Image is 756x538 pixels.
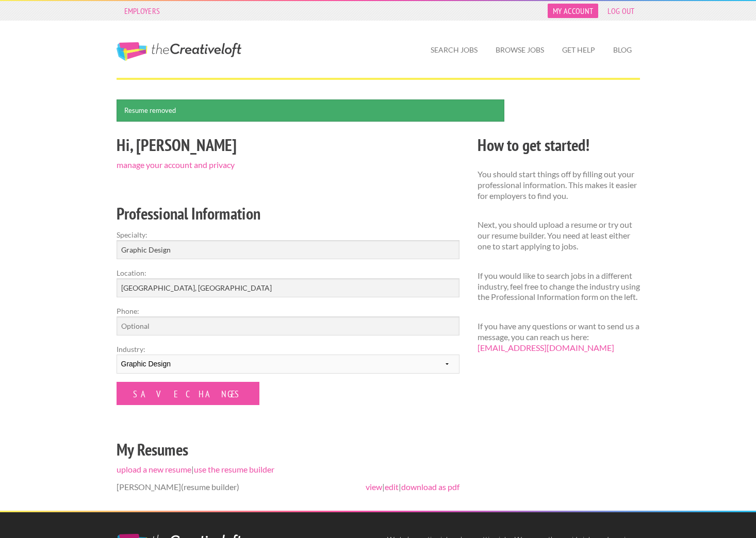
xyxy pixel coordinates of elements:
a: The Creative Loft [117,42,241,61]
p: If you would like to search jobs in a different industry, feel free to change the industry using ... [478,271,640,302]
a: upload a new resume [117,464,191,474]
div: Resume removed [117,99,505,122]
h2: Hi, [PERSON_NAME] [117,133,459,157]
p: Next, you should upload a resume or try out our resume builder. You need at least either one to s... [478,220,640,251]
p: You should start things off by filling out your professional information. This makes it easier fo... [478,169,640,201]
div: | [107,132,468,511]
input: Save Changes [117,382,259,405]
input: e.g. New York, NY [117,278,459,297]
input: Optional [117,316,459,335]
h2: My Resumes [117,438,459,461]
a: Get Help [554,38,603,62]
a: download as pdf [401,482,459,492]
a: edit [385,482,399,492]
a: use the resume builder [194,464,274,474]
a: Search Jobs [422,38,486,62]
a: My Account [548,4,598,18]
a: Blog [605,38,640,62]
a: Browse Jobs [487,38,552,62]
label: Industry: [117,344,459,355]
span: | | [366,482,459,493]
a: view [366,482,382,492]
span: (resume builder) [181,482,239,492]
label: Specialty: [117,229,459,240]
a: [EMAIL_ADDRESS][DOMAIN_NAME] [478,343,614,352]
label: Location: [117,267,459,278]
a: manage your account and privacy [117,160,235,170]
h2: Professional Information [117,202,459,225]
h2: How to get started! [478,133,640,157]
a: Log Out [602,4,639,18]
label: Phone: [117,306,459,316]
li: [PERSON_NAME] [117,474,459,501]
a: Employers [119,4,166,18]
p: If you have any questions or want to send us a message, you can reach us here: [478,321,640,353]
